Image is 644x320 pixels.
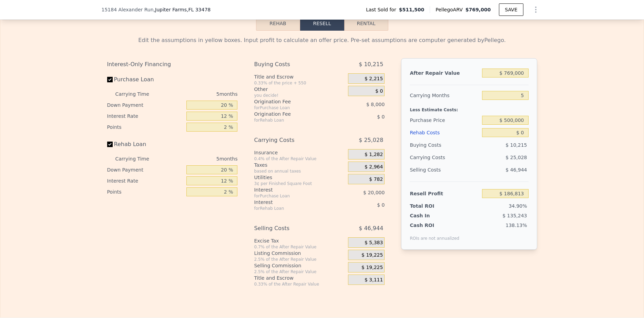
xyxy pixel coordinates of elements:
[529,3,543,17] button: Show Options
[107,58,238,71] div: Interest-Only Financing
[410,222,459,229] div: Cash ROI
[410,164,479,176] div: Selling Costs
[163,89,238,100] div: 5 months
[107,122,184,133] div: Points
[344,16,388,31] button: Rental
[107,36,537,44] div: Edit the assumptions in yellow boxes. Input profit to calculate an offer price. Pre-set assumptio...
[115,153,160,164] div: Carrying Time
[107,100,184,111] div: Down Payment
[254,193,331,199] div: for Purchase Loan
[256,16,300,31] button: Rehab
[107,111,184,122] div: Interest Rate
[502,213,527,218] span: $ 135,243
[359,134,383,146] span: $ 25,028
[410,229,459,241] div: ROIs are not annualized
[254,181,345,186] div: 3¢ per Finished Square Foot
[410,67,479,79] div: After Repair Value
[254,134,331,146] div: Carrying Costs
[365,152,383,158] span: $ 1,282
[375,88,383,94] span: $ 0
[410,89,479,102] div: Carrying Months
[254,86,345,93] div: Other
[365,164,383,170] span: $ 2,964
[254,174,345,181] div: Utilities
[254,73,345,80] div: Title and Escrow
[466,7,491,12] span: $769,000
[300,16,344,31] button: Resell
[254,58,331,71] div: Buying Costs
[505,155,527,160] span: $ 25,028
[254,149,345,156] div: Insurance
[410,212,453,219] div: Cash In
[107,142,113,147] input: Rehab Loan
[254,250,345,257] div: Listing Commission
[254,237,345,244] div: Excise Tax
[361,252,383,258] span: $ 19,225
[410,187,479,200] div: Resell Profit
[115,89,160,100] div: Carrying Time
[254,281,345,287] div: 0.33% of the After Repair Value
[410,114,479,126] div: Purchase Price
[499,3,523,16] button: SAVE
[359,222,383,235] span: $ 46,944
[254,98,331,105] div: Origination Fee
[107,164,184,175] div: Down Payment
[369,176,383,183] span: $ 782
[254,117,331,123] div: for Rehab Loan
[410,139,479,151] div: Buying Costs
[102,6,154,13] span: 15184 Alexander Run
[154,6,211,13] span: , Jupiter Farms
[365,240,383,246] span: $ 5,383
[254,186,331,193] div: Interest
[359,58,383,71] span: $ 10,215
[107,175,184,186] div: Interest Rate
[377,114,385,120] span: $ 0
[254,262,345,269] div: Selling Commission
[399,6,425,13] span: $511,500
[254,80,345,86] div: 0.33% of the price + 550
[505,223,527,228] span: 138.13%
[436,6,466,13] span: Pellego ARV
[254,162,345,168] div: Taxes
[254,275,345,281] div: Title and Escrow
[254,111,331,117] div: Origination Fee
[366,6,399,13] span: Last Sold for
[410,203,453,209] div: Total ROI
[410,102,528,114] div: Less Estimate Costs:
[366,102,385,107] span: $ 8,000
[365,76,383,82] span: $ 2,215
[254,257,345,262] div: 2.5% of the After Repair Value
[509,203,527,209] span: 34.90%
[107,73,184,86] label: Purchase Loan
[254,168,345,174] div: based on annual taxes
[505,142,527,148] span: $ 10,215
[254,199,331,206] div: Interest
[254,244,345,250] div: 0.7% of the After Repair Value
[377,202,385,208] span: $ 0
[254,156,345,162] div: 0.4% of the After Repair Value
[107,138,184,151] label: Rehab Loan
[107,77,113,82] input: Purchase Loan
[254,93,345,98] div: you decide!
[410,151,453,164] div: Carrying Costs
[107,186,184,197] div: Points
[410,126,479,139] div: Rehab Costs
[254,269,345,275] div: 2.5% of the After Repair Value
[254,206,331,211] div: for Rehab Loan
[254,222,331,235] div: Selling Costs
[363,190,385,195] span: $ 20,000
[254,105,331,111] div: for Purchase Loan
[505,167,527,173] span: $ 46,944
[187,7,211,12] span: , FL 33478
[163,153,238,164] div: 5 months
[365,277,383,283] span: $ 3,111
[361,265,383,271] span: $ 19,225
